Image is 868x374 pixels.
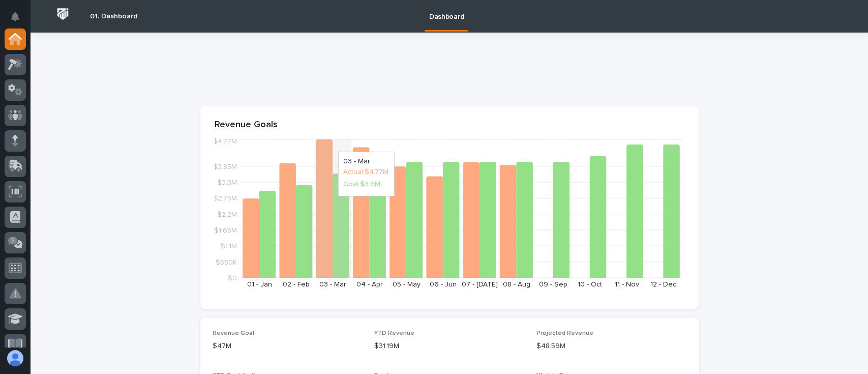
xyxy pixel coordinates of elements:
text: 05 - May [392,281,420,288]
tspan: $1.1M [221,243,237,250]
text: 07 - [DATE] [462,281,498,288]
span: YTD Revenue [374,330,414,336]
text: 12 - Dec [650,281,676,288]
span: Projected Revenue [536,330,593,336]
text: 11 - Nov [614,281,639,288]
tspan: $1.65M [214,227,237,234]
p: Revenue Goals [215,120,684,131]
div: Notifications [13,12,26,28]
button: users-avatar [5,348,26,369]
tspan: $3.85M [213,163,237,170]
text: 02 - Feb [283,281,310,288]
tspan: $550K [216,258,237,266]
p: $31.19M [374,341,524,352]
text: 03 - Mar [319,281,346,288]
h2: 01. Dashboard [90,12,137,21]
tspan: $4.77M [213,138,237,145]
button: Notifications [5,6,26,27]
text: 06 - Jun [429,281,456,288]
tspan: $2.2M [217,211,237,218]
span: Revenue Goal [213,330,254,336]
p: $48.59M [536,341,686,352]
text: 09 - Sep [539,281,567,288]
tspan: $3.3M [217,179,237,186]
text: 04 - Apr [356,281,383,288]
text: 10 - Oct [578,281,602,288]
text: 01 - Jan [247,281,272,288]
tspan: $0 [228,275,237,282]
text: 08 - Aug [502,281,530,288]
img: Workspace Logo [53,5,72,23]
tspan: $2.75M [214,195,237,202]
p: $47M [213,341,363,352]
